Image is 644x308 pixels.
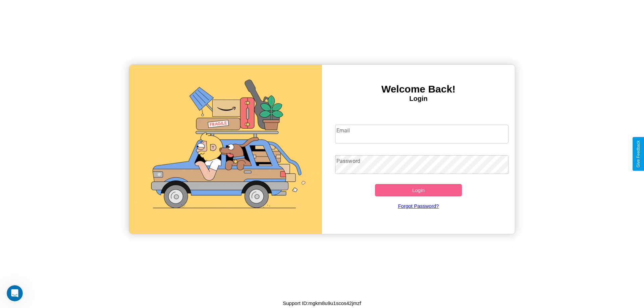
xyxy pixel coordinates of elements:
a: Forgot Password? [332,196,505,215]
h3: Welcome Back! [322,83,515,95]
img: gif [129,65,322,234]
p: Support ID: mgkm8u9u1scos42jmzf [283,299,361,308]
iframe: Intercom live chat [7,285,23,301]
h4: Login [322,95,515,103]
div: Give Feedback [636,140,641,168]
button: Login [375,184,462,196]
